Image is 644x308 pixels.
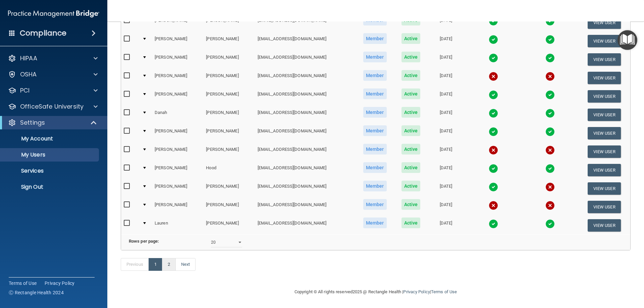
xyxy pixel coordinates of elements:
td: [DATE] [427,87,465,106]
img: tick.e7d51cea.svg [545,109,555,118]
td: Hood [203,161,255,179]
td: [PERSON_NAME] [152,87,203,106]
td: [EMAIL_ADDRESS][DOMAIN_NAME] [255,198,356,216]
td: [EMAIL_ADDRESS][DOMAIN_NAME] [255,179,356,198]
p: Settings [20,119,45,127]
button: View User [588,90,621,103]
td: [DATE] [427,142,465,161]
img: tick.e7d51cea.svg [545,90,555,100]
span: Active [401,88,421,99]
a: Terms of Use [9,280,37,287]
img: cross.ca9f0e7f.svg [545,182,555,192]
a: 1 [149,258,162,271]
img: tick.e7d51cea.svg [545,219,555,229]
td: [PERSON_NAME] [152,179,203,198]
td: [EMAIL_ADDRESS][DOMAIN_NAME] [255,50,356,69]
button: View User [588,72,621,84]
td: Lauren [152,216,203,234]
b: Rows per page: [129,239,159,244]
td: [EMAIL_ADDRESS][DOMAIN_NAME] [255,216,356,234]
img: cross.ca9f0e7f.svg [489,72,498,81]
img: tick.e7d51cea.svg [489,90,498,100]
img: cross.ca9f0e7f.svg [489,201,498,210]
td: [PERSON_NAME] [203,69,255,87]
td: [PERSON_NAME] [152,124,203,142]
span: Active [401,218,421,228]
img: PMB logo [8,7,99,20]
p: Sign Out [4,184,96,190]
span: Active [401,162,421,173]
span: Member [363,88,387,99]
span: Active [401,70,421,81]
a: Privacy Policy [403,289,430,294]
button: View User [588,127,621,139]
span: Active [401,199,421,210]
a: OSHA [8,70,98,78]
img: tick.e7d51cea.svg [545,164,555,173]
h4: Compliance [20,28,66,38]
td: [DATE] [427,106,465,124]
img: cross.ca9f0e7f.svg [545,145,555,155]
span: Active [401,181,421,191]
td: [PERSON_NAME] [203,106,255,124]
img: tick.e7d51cea.svg [545,127,555,136]
td: [PERSON_NAME] [203,198,255,216]
span: Member [363,181,387,191]
span: Member [363,52,387,62]
img: tick.e7d51cea.svg [489,182,498,192]
td: [PERSON_NAME] [203,142,255,161]
td: [EMAIL_ADDRESS][DOMAIN_NAME] [255,142,356,161]
td: [PERSON_NAME] [152,32,203,50]
span: Member [363,107,387,118]
button: View User [588,201,621,213]
button: View User [588,182,621,195]
td: [PERSON_NAME] [152,13,203,32]
img: tick.e7d51cea.svg [545,35,555,44]
iframe: Drift Widget Chat Controller [528,260,636,287]
td: [PERSON_NAME] [203,87,255,106]
td: [PERSON_NAME] [203,179,255,198]
button: Open Resource Center [618,30,637,50]
td: [EMAIL_ADDRESS][DOMAIN_NAME] [255,32,356,50]
a: PCI [8,86,98,95]
td: [PERSON_NAME] [203,216,255,234]
button: View User [588,164,621,176]
button: View User [588,35,621,47]
img: tick.e7d51cea.svg [489,53,498,63]
img: tick.e7d51cea.svg [489,127,498,136]
td: [EMAIL_ADDRESS][DOMAIN_NAME] [255,13,356,32]
img: tick.e7d51cea.svg [489,164,498,173]
p: My Users [4,151,96,158]
img: cross.ca9f0e7f.svg [489,145,498,155]
td: [DATE] [427,216,465,234]
img: tick.e7d51cea.svg [489,219,498,229]
td: [EMAIL_ADDRESS][DOMAIN_NAME] [255,161,356,179]
span: Active [401,52,421,62]
td: [DATE] [427,50,465,69]
a: Previous [121,258,149,271]
a: Privacy Policy [45,280,75,287]
td: [PERSON_NAME] [152,50,203,69]
a: HIPAA [8,54,98,62]
button: View User [588,109,621,121]
span: Ⓒ Rectangle Health 2024 [9,289,64,296]
p: OfficeSafe University [20,103,84,111]
td: [PERSON_NAME] [152,69,203,87]
span: Active [401,125,421,136]
td: [PERSON_NAME] [152,142,203,161]
button: View User [588,219,621,232]
td: [DATE] [427,198,465,216]
td: [PERSON_NAME] [152,161,203,179]
td: [EMAIL_ADDRESS][DOMAIN_NAME] [255,106,356,124]
p: My Account [4,135,96,142]
div: Copyright © All rights reserved 2025 @ Rectangle Health | | [253,281,498,303]
button: View User [588,145,621,158]
button: View User [588,16,621,29]
td: [EMAIL_ADDRESS][DOMAIN_NAME] [255,87,356,106]
span: Active [401,33,421,44]
td: [DATE] [427,32,465,50]
span: Active [401,144,421,155]
button: View User [588,53,621,66]
td: [DATE] [427,13,465,32]
td: [PERSON_NAME] [203,50,255,69]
